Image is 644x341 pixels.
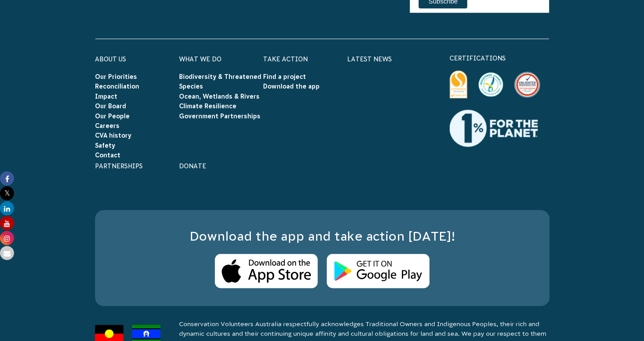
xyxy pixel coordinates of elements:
[95,163,143,170] a: Partnerships
[95,103,126,110] a: Our Board
[95,132,131,139] a: CVA history
[263,56,308,63] a: Take Action
[95,93,117,100] a: Impact
[95,56,126,63] a: About Us
[95,152,120,159] a: Contact
[179,163,206,170] a: Donate
[263,73,306,80] a: Find a project
[179,73,261,90] a: Biodiversity & Threatened Species
[95,122,120,129] a: Careers
[215,254,318,288] img: Apple Store Logo
[179,113,260,120] a: Government Partnerships
[263,83,320,90] a: Download the app
[347,56,392,63] a: Latest News
[95,113,130,120] a: Our People
[179,56,222,63] a: What We Do
[179,93,260,100] a: Ocean, Wetlands & Rivers
[95,83,139,90] a: Reconciliation
[95,142,115,149] a: Safety
[327,254,429,288] img: Android Store Logo
[113,227,532,245] h3: Download the app and take action [DATE]!
[179,103,236,110] a: Climate Resilience
[450,53,549,64] p: certifications
[95,73,137,80] a: Our Priorities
